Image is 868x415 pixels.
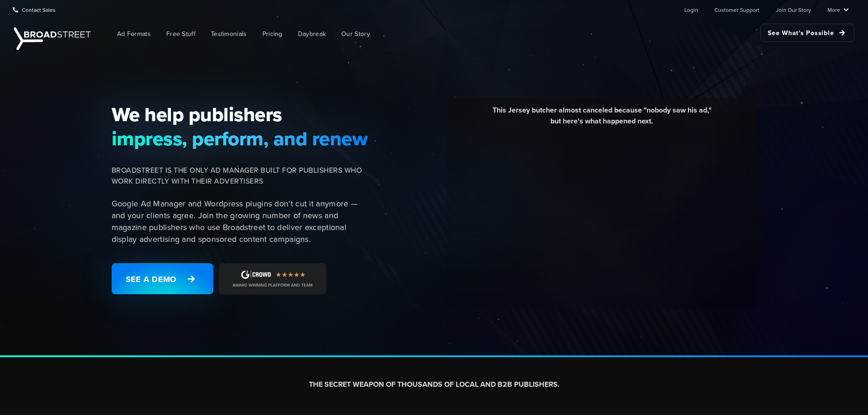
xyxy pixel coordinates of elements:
[112,263,213,294] a: See a Demo
[211,29,247,39] span: Testimonials
[256,24,289,44] a: Pricing
[112,102,369,126] span: We help publishers
[714,0,760,19] a: Customer Support
[776,0,811,19] a: Join Our Story
[262,29,282,39] span: Pricing
[454,105,750,133] div: This Jersey butcher almost canceled because "nobody saw his ad," but here's what happened next.
[298,29,326,39] span: Daybreak
[159,24,202,44] a: Free Stuff
[204,24,254,44] a: Testimonials
[117,29,151,39] span: Ad Formats
[180,380,688,389] h2: THE SECRET WEAPON OF THOUSANDS OF LOCAL AND B2B PUBLISHERS.
[334,24,377,44] a: Our Story
[341,29,370,39] span: Our Story
[112,127,369,150] span: impress, perform, and renew
[684,0,698,19] a: Login
[760,24,854,42] a: See What's Possible
[112,165,369,187] span: BROADSTREET IS THE ONLY AD MANAGER BUILT FOR PUBLISHERS WHO WORK DIRECTLY WITH THEIR ADVERTISERS
[166,29,195,39] span: Free Stuff
[110,24,158,44] a: Ad Formats
[827,0,849,19] a: More
[291,24,333,44] a: Daybreak
[96,19,854,49] nav: Main
[13,0,56,19] a: Contact Sales
[112,198,369,245] p: Google Ad Manager and Wordpress plugins don't cut it anymore — and your clients agree. Join the g...
[454,133,750,300] iframe: YouTube video player
[14,27,91,50] img: Broadstreet | The Ad Manager for Small Publishers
